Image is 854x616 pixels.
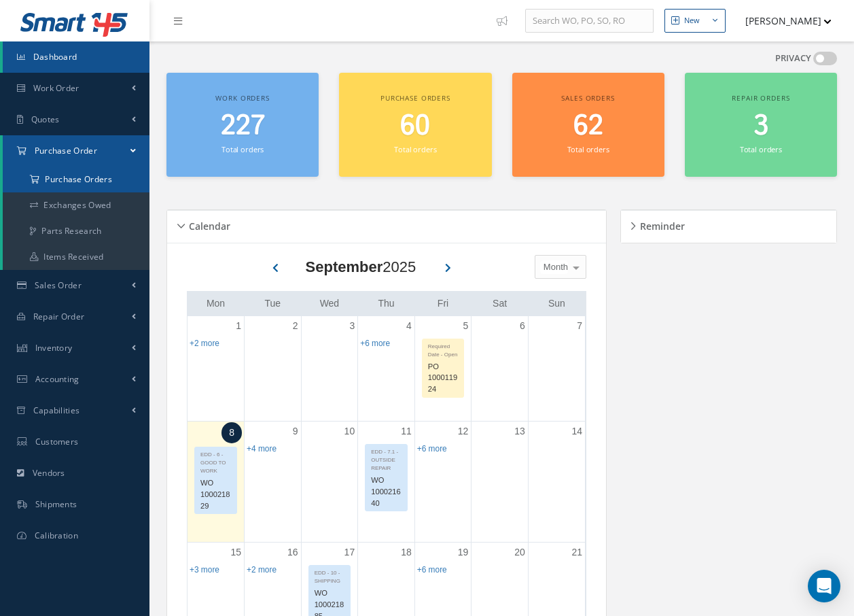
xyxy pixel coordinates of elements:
[753,107,768,146] span: 3
[247,444,277,454] a: Show 4 more events
[525,9,654,33] input: Search WO, PO, SO, RO
[245,421,302,543] td: September 9, 2025
[3,218,149,244] a: Parts Research
[342,422,358,441] a: September 10, 2025
[455,422,472,441] a: September 12, 2025
[188,421,245,543] td: September 8, 2025
[301,316,358,422] td: September 3, 2025
[400,107,430,146] span: 60
[461,316,472,336] a: September 5, 2025
[567,144,609,154] small: Total orders
[290,316,301,336] a: September 2, 2025
[414,421,472,543] td: September 12, 2025
[740,144,782,154] small: Total orders
[221,144,264,154] small: Total orders
[398,543,414,562] a: September 18, 2025
[346,316,357,336] a: September 3, 2025
[490,295,510,312] a: Saturday
[195,447,236,475] div: EDD - 6 - GOOD TO WORK
[380,93,450,103] span: Purchase orders
[394,144,436,154] small: Total orders
[33,405,80,416] span: Capabilities
[684,15,700,27] div: New
[366,445,407,473] div: EDD - 7.1 - OUTSIDE REPAIR
[35,145,97,156] span: Purchase Order
[528,316,585,422] td: September 7, 2025
[540,260,568,274] span: Month
[185,216,230,233] h5: Calendar
[528,421,585,543] td: September 14, 2025
[366,473,407,511] div: WO 100021640
[166,73,319,177] a: Work orders 227 Total orders
[512,422,528,441] a: September 13, 2025
[190,565,219,575] a: Show 3 more events
[561,93,614,103] span: Sales orders
[306,258,383,275] b: September
[3,135,149,167] a: Purchase Order
[35,436,79,447] span: Customers
[31,114,60,125] span: Quotes
[417,444,447,454] a: Show 6 more events
[732,93,789,103] span: Repair orders
[512,73,664,177] a: Sales orders 62 Total orders
[301,421,358,543] td: September 10, 2025
[375,295,397,312] a: Thursday
[309,566,351,585] div: EDD - 10 - SHIPPING
[195,475,236,513] div: WO 100021829
[204,295,228,312] a: Monday
[262,295,284,312] a: Tuesday
[33,467,65,479] span: Vendors
[358,421,415,543] td: September 11, 2025
[3,244,149,270] a: Items Received
[414,316,472,422] td: September 5, 2025
[808,570,840,602] div: Open Intercom Messenger
[233,316,244,336] a: September 1, 2025
[35,342,73,354] span: Inventory
[574,316,585,336] a: September 7, 2025
[775,52,811,65] label: PRIVACY
[228,543,244,562] a: September 15, 2025
[245,316,302,422] td: September 2, 2025
[215,93,269,103] span: Work orders
[221,107,265,146] span: 227
[342,543,358,562] a: September 17, 2025
[512,543,528,562] a: September 20, 2025
[358,316,415,422] td: September 4, 2025
[339,73,491,177] a: Purchase orders 60 Total orders
[360,339,390,348] a: Show 6 more events
[472,421,529,543] td: September 13, 2025
[398,422,414,441] a: September 11, 2025
[190,339,219,348] a: Show 2 more events
[732,7,832,34] button: [PERSON_NAME]
[188,316,245,422] td: September 1, 2025
[423,359,464,397] div: PO 100011924
[517,316,528,336] a: September 6, 2025
[247,565,277,575] a: Show 2 more events
[317,295,342,312] a: Wednesday
[455,543,472,562] a: September 19, 2025
[35,373,79,385] span: Accounting
[685,73,837,177] a: Repair orders 3 Total orders
[404,316,414,336] a: September 4, 2025
[472,316,529,422] td: September 6, 2025
[33,82,79,94] span: Work Order
[35,279,82,291] span: Sales Order
[221,422,242,443] a: September 8, 2025
[435,295,451,312] a: Friday
[573,107,603,146] span: 62
[3,167,149,192] a: Purchase Orders
[546,295,568,312] a: Sunday
[569,422,585,441] a: September 14, 2025
[306,256,416,278] div: 2025
[290,422,301,441] a: September 9, 2025
[569,543,585,562] a: September 21, 2025
[3,41,149,73] a: Dashboard
[417,565,447,575] a: Show 6 more events
[636,216,685,233] h5: Reminder
[664,9,726,33] button: New
[3,192,149,218] a: Exchanges Owed
[35,498,77,510] span: Shipments
[35,530,78,541] span: Calibration
[33,311,85,322] span: Repair Order
[423,339,464,359] div: Required Date - Open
